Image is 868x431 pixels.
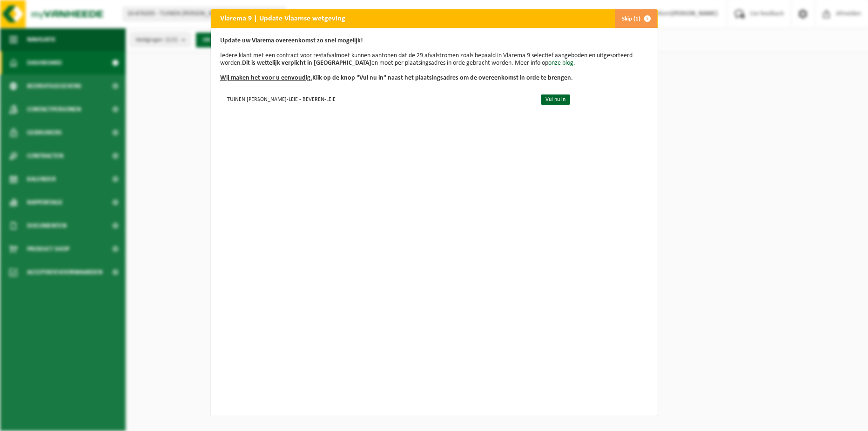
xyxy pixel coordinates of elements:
b: Update uw Vlarema overeenkomst zo snel mogelijk! [220,37,363,44]
p: moet kunnen aantonen dat de 29 afvalstromen zoals bepaald in Vlarema 9 selectief aangeboden en ui... [220,37,648,82]
b: Dit is wettelijk verplicht in [GEOGRAPHIC_DATA] [242,60,371,67]
b: Klik op de knop "Vul nu in" naast het plaatsingsadres om de overeenkomst in orde te brengen. [220,74,573,81]
h2: Vlarema 9 | Update Vlaamse wetgeving [211,9,355,27]
a: Vul nu in [541,94,570,105]
td: TUINEN [PERSON_NAME]-LEIE - BEVEREN-LEIE [220,91,533,107]
a: onze blog. [548,60,575,67]
u: Wij maken het voor u eenvoudig. [220,74,312,81]
u: Iedere klant met een contract voor restafval [220,52,336,59]
button: Skip (1) [614,9,657,28]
